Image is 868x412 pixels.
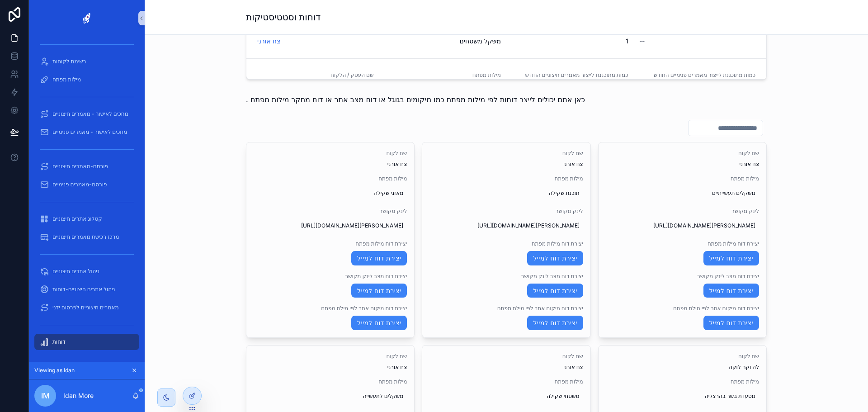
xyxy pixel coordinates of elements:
a: ניהול אתרים חיצוניים-דוחות [34,281,139,298]
span: יצירת דוח מצב לינק מקושר [429,273,583,280]
span: IM [41,390,50,401]
span: שם העסק / הלקוח [257,71,374,79]
span: מילות מפתח [429,378,583,385]
span: צח אורני [429,364,583,371]
span: יצירת דוח מיקום אתר לפי מילת מפתח [254,305,407,312]
span: שם לקוח [606,150,759,157]
span: מאזני שקילה [257,189,403,197]
span: מילות מפתח [52,76,81,83]
span: צח אורני [606,161,759,168]
span: כאן אתם יכולים לייצר דוחות לפי מילות מפתח כמו מיקומים בגוגל או דוח מצב אתר או דוח מחקר מילות מפתח . [246,95,585,104]
span: [URL][DOMAIN_NAME][PERSON_NAME] [257,222,403,229]
span: משקלים תעשייתיים [609,189,755,197]
a: יצירת דוח למייל [703,316,759,330]
a: פורסם-מאמרים פנימיים [34,176,139,193]
div: scrollable content [29,36,145,362]
span: מילות מפתח [254,175,407,182]
a: רשימת לקוחות [34,53,139,70]
span: Viewing as Idan [34,367,75,374]
span: משטחי שקילה [433,393,579,400]
span: פורסם-מאמרים חיצוניים [52,163,108,170]
span: צח אורני [254,364,407,371]
a: יצירת דוח למייל [527,316,583,330]
span: ניהול אתרים חיצוניים [52,268,99,275]
span: פורסם-מאמרים פנימיים [52,181,107,188]
span: מאמרים חיצוניים לפרסום ידני [52,304,119,311]
span: מחכים לאישור - מאמרים פנימיים [52,128,127,136]
a: יצירת דוח למייל [351,251,407,265]
span: מרכז רכישת מאמרים חיצוניים [52,233,119,241]
span: מחכים לאישור - מאמרים חיצוניים [52,110,128,118]
span: מילות מפתח [606,378,759,385]
span: תוכנת שקילה [433,189,579,197]
span: קטלוג אתרים חיצוניים [52,215,102,223]
span: שם לקוח [429,150,583,157]
a: מרכז רכישת מאמרים חיצוניים [34,229,139,245]
a: יצירת דוח למייל [703,284,759,298]
span: כמות מתוכננת לייצור מאמרים פנימיים החודש [639,71,756,79]
span: משקלים לתעשייה [257,393,403,400]
span: דוחות [52,338,66,346]
span: מסעדת בשר בהרצליה [609,393,755,400]
a: מחכים לאישור - מאמרים פנימיים [34,124,139,140]
span: לינק מקושר [254,208,407,215]
span: יצירת דוח מילות מפתח [606,240,759,247]
span: רשימת לקוחות [52,58,86,65]
a: מאמרים חיצוניים לפרסום ידני [34,299,139,316]
a: יצירת דוח למייל [351,316,407,330]
span: צח אורני [254,161,407,168]
span: כמות מתוכננת לייצור מאמרים חיצוניים החודש [512,71,628,79]
span: מילות מפתח [254,378,407,385]
img: App logo [78,11,95,25]
span: יצירת דוח מיקום אתר לפי מילת מפתח [606,305,759,312]
span: שם לקוח [254,150,407,157]
span: לינק מקושר [429,208,583,215]
a: יצירת דוח למייל [703,251,759,265]
span: שם לקוח [254,353,407,360]
span: משקל משטחים [385,37,501,46]
a: מחכים לאישור - מאמרים חיצוניים [34,106,139,122]
span: לה וקה לוקה [606,364,759,371]
a: יצירת דוח למייל [527,251,583,265]
span: 1 [512,37,628,46]
span: יצירת דוח מיקום אתר לפי מילת מפתח [429,305,583,312]
span: שם לקוח [429,353,583,360]
span: ניהול אתרים חיצוניים-דוחות [52,286,115,293]
a: פורסם-מאמרים חיצוניים [34,158,139,175]
span: [URL][DOMAIN_NAME][PERSON_NAME] [609,222,755,229]
a: קטלוג אתרים חיצוניים [34,211,139,227]
span: יצירת דוח מילות מפתח [254,240,407,247]
span: -- [639,37,645,46]
span: לינק מקושר [606,208,759,215]
a: דוחות [34,334,139,350]
a: צח אורני [257,37,280,46]
span: יצירת דוח מילות מפתח [429,240,583,247]
a: יצירת דוח למייל [527,284,583,298]
span: צח אורני [429,161,583,168]
span: [URL][DOMAIN_NAME][PERSON_NAME] [433,222,579,229]
a: יצירת דוח למייל [351,284,407,298]
a: ניהול אתרים חיצוניים [34,263,139,279]
h1: דוחות וסטטיסטיקות [246,11,321,24]
span: יצירת דוח מצב לינק מקושר [254,273,407,280]
span: שם לקוח [606,353,759,360]
span: מילות מפתח [606,175,759,182]
span: מילות מפתח [429,175,583,182]
span: יצירת דוח מצב לינק מקושר [606,273,759,280]
a: מילות מפתח [34,71,139,88]
p: Idan More [63,391,94,400]
span: מילות מפתח [385,71,501,79]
